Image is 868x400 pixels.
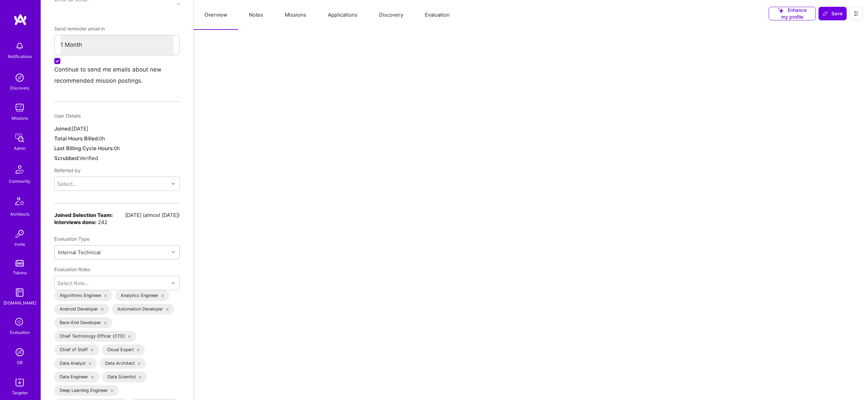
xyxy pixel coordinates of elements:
[10,211,29,218] div: Architects
[54,110,180,122] div: User Details
[13,131,26,145] img: admin teamwork
[54,219,97,225] b: Interviews done:
[8,53,32,60] div: Notifications
[54,263,180,276] div: Evaluation Roles
[128,335,131,338] i: icon Close
[54,358,97,369] div: Data Analyst
[112,304,174,315] div: Automation Developer
[54,304,109,315] div: Android Developer
[12,161,28,178] img: Community
[13,376,26,389] img: Skill Targeter
[12,115,28,122] div: Missions
[137,349,140,352] i: icon Close
[161,295,164,297] i: icon Close
[138,362,141,365] i: icon Close
[13,345,26,359] img: Admin Search
[10,84,29,92] div: Discovery
[54,372,99,382] div: Data Engineer
[114,145,120,152] span: 0h
[54,233,180,245] div: Evaluation Type
[54,145,114,152] span: Last Billing Cycle Hours:
[58,249,101,256] div: Internal Technical
[54,125,72,132] span: Joined:
[10,329,30,336] div: Evaluation
[139,376,142,379] i: icon Close
[91,376,94,379] i: icon Close
[99,135,105,142] span: 0h
[14,14,27,26] img: logo
[54,135,99,142] span: Total Hours Billed:
[54,164,180,177] div: Referred by
[125,212,180,219] div: [DATE] (almost [DATE])
[13,227,26,241] img: Invite
[54,290,113,301] div: Algorithms Engineer
[172,251,175,254] i: icon Chevron
[111,389,114,392] i: icon Close
[13,286,26,299] img: guide book
[115,290,170,301] div: Analytics Engineer
[104,295,107,297] i: icon Close
[12,389,28,396] div: Targeter
[3,299,36,306] div: [DOMAIN_NAME]
[54,23,180,35] div: Send reminder email in
[16,260,24,266] img: tokens
[54,331,136,342] div: Chief Technology Officer (CTO)
[823,10,843,17] span: Save
[100,358,146,369] div: Data Architect
[172,182,175,185] i: icon Chevron
[12,194,28,211] img: Architects
[54,219,180,226] div: 242
[91,349,94,352] i: icon Close
[72,125,88,132] span: [DATE]
[13,71,26,84] img: discovery
[54,344,99,355] div: Chief of Staff
[101,308,104,311] i: icon Close
[17,359,23,366] div: DB
[54,155,79,161] span: Scrubbed:
[79,155,98,161] span: Verified
[102,372,147,382] div: Data Scientist
[13,269,27,276] div: Tokens
[13,316,26,329] i: icon SelectionTeam
[9,178,31,185] div: Community
[54,66,161,84] label: Continue to send me emails about new recommended mission postings.
[57,180,77,187] div: Select...
[54,212,113,219] b: Joined Selection Team:
[818,7,847,20] button: Save
[104,322,107,324] i: icon Close
[54,385,119,396] div: Deep Learning Engineer
[57,279,89,286] div: Select Role...
[13,101,26,115] img: teamwork
[166,308,169,311] i: icon Close
[172,281,175,285] i: icon Chevron
[14,145,26,152] div: Admin
[15,241,25,248] div: Invite
[13,39,26,53] img: bell
[102,344,145,355] div: Cloud Expert
[54,317,112,328] div: Back-End Developer
[89,362,92,365] i: icon Close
